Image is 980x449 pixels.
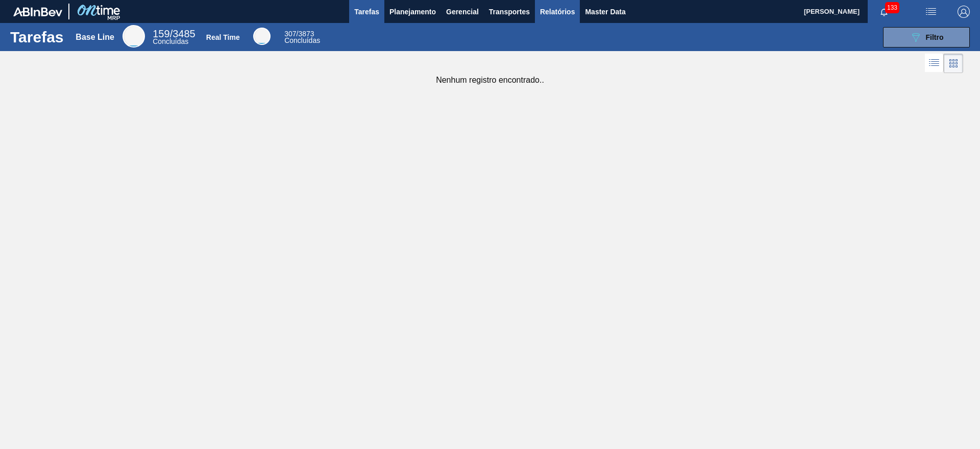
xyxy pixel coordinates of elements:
span: Gerencial [446,6,479,18]
div: Real Time [253,28,271,45]
div: Base Line [76,33,114,42]
button: Notificações [868,5,900,19]
span: 159 [153,28,169,39]
div: Real Time [284,31,320,44]
span: Master Data [585,6,625,18]
span: Relatórios [540,6,575,18]
span: Tarefas [354,6,379,18]
span: / 3873 [284,30,314,38]
span: 307 [284,30,296,38]
div: Visão em Cards [944,54,963,73]
img: Logout [958,6,970,18]
span: / 3485 [153,28,195,39]
img: userActions [925,6,937,18]
div: Real Time [206,33,240,41]
span: Concluídas [284,36,320,44]
span: Filtro [926,33,944,41]
span: Concluídas [153,37,188,45]
h1: Tarefas [10,31,64,43]
button: Filtro [883,27,970,48]
div: Base Line [153,30,195,45]
div: Visão em Lista [925,54,944,73]
span: Transportes [489,6,530,18]
span: 133 [885,2,899,13]
img: TNhmsLtSVTkK8tSr43FrP2fwEKptu5GPRR3wAAAABJRU5ErkJggg== [13,7,62,16]
span: Planejamento [389,6,436,18]
div: Base Line [122,25,145,48]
